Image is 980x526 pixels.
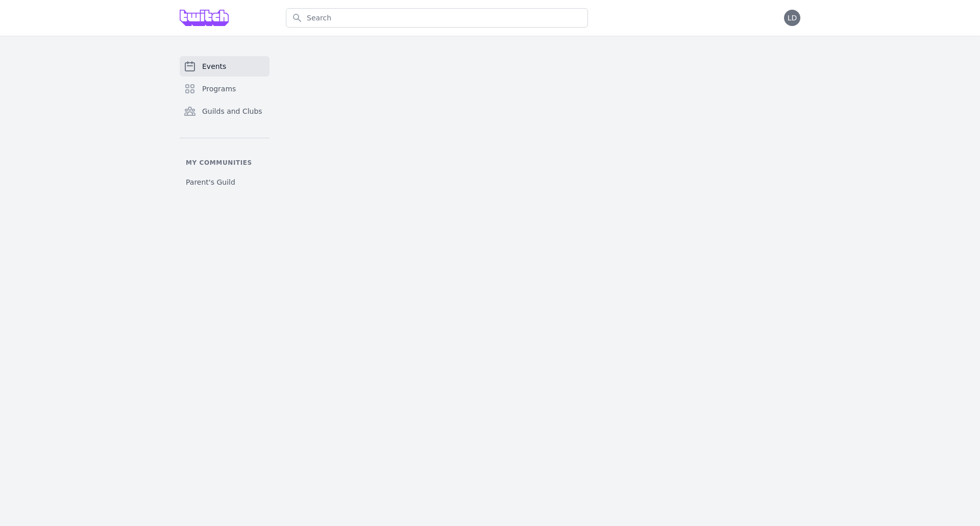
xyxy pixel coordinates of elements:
[180,159,269,167] p: My communities
[180,56,269,191] nav: Sidebar
[186,177,235,187] span: Parent's Guild
[180,173,269,191] a: Parent's Guild
[180,79,269,99] a: Programs
[788,14,797,21] span: LD
[202,106,262,116] span: Guilds and Clubs
[202,61,226,71] span: Events
[180,101,269,121] a: Guilds and Clubs
[286,8,588,28] input: Search
[180,10,229,26] img: Grove
[180,56,269,77] a: Events
[202,84,236,94] span: Programs
[784,10,800,26] button: LD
